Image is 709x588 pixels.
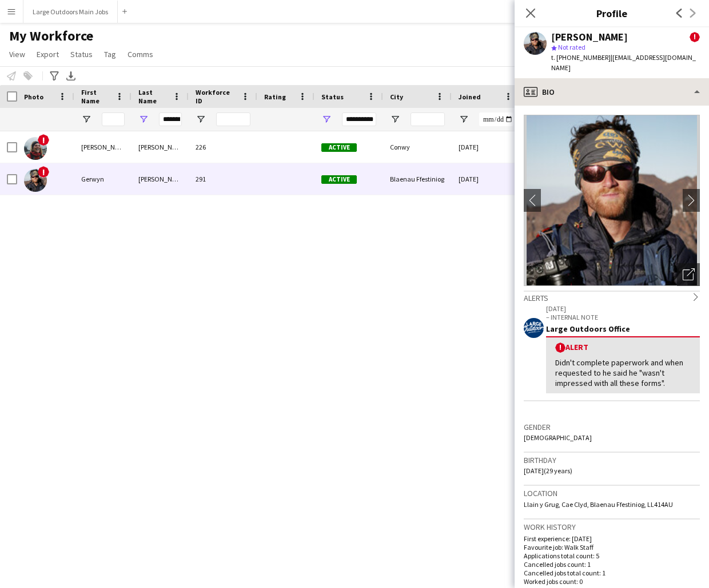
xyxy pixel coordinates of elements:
div: Alerts [524,291,700,303]
input: Last Name Filter Input [159,112,182,126]
input: Workforce ID Filter Input [216,112,250,126]
div: 226 [189,131,257,163]
div: [PERSON_NAME] [74,131,132,163]
span: Not rated [558,43,585,51]
span: ! [690,32,700,42]
app-action-btn: Export XLSX [64,69,78,83]
div: [PERSON_NAME] [132,163,189,195]
span: [DATE] (29 years) [524,466,572,475]
div: Didn't complete paperwork and when requested to he said he "wasn't impressed with all these forms". [555,357,691,389]
div: [PERSON_NAME] [551,32,628,42]
img: Kathryn Roberts [24,137,47,160]
span: Rating [264,92,286,101]
span: City [390,92,403,101]
img: Gerwyn Roberts [24,169,47,192]
div: Gerwyn [74,163,132,195]
button: Open Filter Menu [81,114,91,124]
p: Cancelled jobs count: 1 [524,560,700,569]
button: Open Filter Menu [196,114,206,124]
span: Photo [24,92,43,101]
a: Comms [123,47,158,62]
span: t. [PHONE_NUMBER] [551,53,611,62]
h3: Profile [515,6,709,21]
button: Open Filter Menu [138,114,149,124]
div: 291 [189,163,257,195]
div: [PERSON_NAME] [132,131,189,163]
span: Workforce ID [196,88,237,105]
a: Tag [99,47,121,62]
img: Crew avatar or photo [524,115,700,286]
p: Applications total count: 5 [524,551,700,560]
span: Llain y Grug, Cae Clyd, Blaenau Ffestiniog, LL414AU [524,500,673,509]
input: Joined Filter Input [479,112,513,126]
span: | [EMAIL_ADDRESS][DOMAIN_NAME] [551,53,696,72]
span: Last Name [138,88,168,105]
div: Conwy [383,131,452,163]
span: Active [321,175,357,184]
button: Open Filter Menu [390,114,400,124]
p: Worked jobs count: 0 [524,577,700,586]
p: Favourite job: Walk Staff [524,543,700,551]
div: Alert [555,342,691,353]
span: Active [321,143,357,152]
span: My Workforce [9,27,93,45]
input: First Name Filter Input [102,112,125,126]
a: Status [66,47,97,62]
span: First Name [81,88,111,105]
button: Open Filter Menu [459,114,469,124]
div: [DATE] [452,163,520,195]
button: Large Outdoors Main Jobs [23,1,118,23]
span: ! [38,166,49,178]
div: Large Outdoors Office [546,324,700,334]
span: Tag [104,49,116,59]
div: Bio [515,78,709,106]
p: Cancelled jobs total count: 1 [524,569,700,577]
h3: Location [524,488,700,498]
span: ! [38,134,49,146]
span: Comms [128,49,153,59]
span: [DEMOGRAPHIC_DATA] [524,433,592,442]
a: Export [32,47,63,62]
div: Blaenau Ffestiniog [383,163,452,195]
button: Open Filter Menu [321,114,332,124]
p: – INTERNAL NOTE [546,313,700,321]
span: ! [555,343,565,353]
p: [DATE] [546,304,700,313]
span: Status [321,92,344,101]
h3: Gender [524,422,700,432]
span: View [9,49,25,59]
input: City Filter Input [411,112,445,126]
app-action-btn: Advanced filters [47,69,61,83]
div: [DATE] [452,131,520,163]
span: Status [70,49,93,59]
div: Open photos pop-in [677,263,700,286]
h3: Work history [524,522,700,532]
p: First experience: [DATE] [524,534,700,543]
span: Joined [459,92,481,101]
h3: Birthday [524,455,700,465]
span: Export [37,49,59,59]
a: View [5,47,30,62]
